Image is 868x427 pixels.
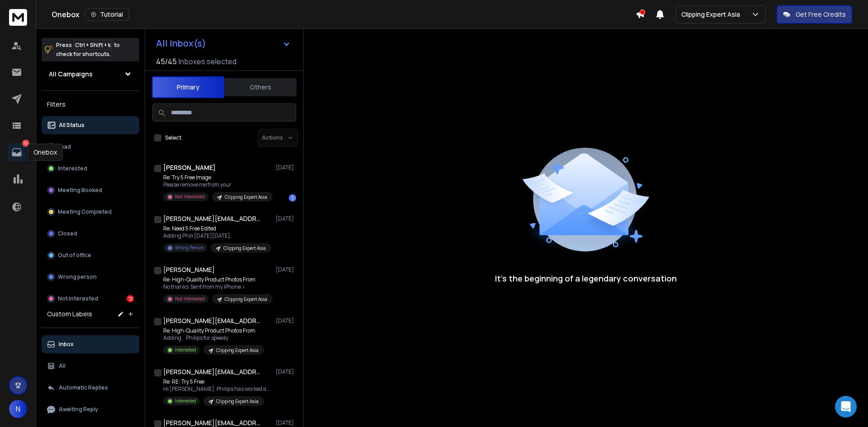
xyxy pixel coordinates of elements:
[8,143,26,161] a: 12
[276,215,296,222] p: [DATE]
[152,76,224,98] button: Primary
[47,310,92,319] h3: Custom Labels
[42,335,139,353] button: Inbox
[149,34,298,52] button: All Inbox(s)
[42,357,139,375] button: All
[163,385,272,393] p: Hi [PERSON_NAME], Philips has worked and
[165,134,181,141] label: Select
[22,140,29,147] p: 12
[163,174,272,181] p: Re: Try 5 Free Image
[49,70,93,79] h1: All Campaigns
[42,246,139,264] button: Out of office
[163,225,271,232] p: Re: Need 5 Free Edited
[58,165,87,172] p: Interested
[175,193,205,200] p: Not Interested
[796,10,846,19] p: Get Free Credits
[59,384,108,391] p: Automatic Replies
[495,272,677,285] p: It’s the beginning of a legendary conversation
[681,10,744,19] p: Clipping Expert Asia
[156,56,177,67] span: 45 / 45
[175,347,196,353] p: Interested
[42,160,139,178] button: Interested
[56,41,120,59] p: Press to check for shortcuts.
[289,194,296,202] div: 1
[59,406,98,413] p: Awaiting Reply
[835,396,857,418] div: Open Intercom Messenger
[163,334,264,342] p: Adding .. Philips for speedy
[216,398,259,405] p: Clipping Expert Asia
[58,187,102,194] p: Meeting Booked
[163,283,272,291] p: No thanks Sent from my iPhone >
[9,400,27,418] button: N
[276,368,296,375] p: [DATE]
[225,296,267,303] p: Clipping Expert Asia
[163,316,263,325] h1: [PERSON_NAME][EMAIL_ADDRESS][DOMAIN_NAME]
[59,122,85,129] p: All Status
[58,208,112,216] p: Meeting Completed
[276,419,296,427] p: [DATE]
[175,244,203,251] p: Wrong Person
[223,245,266,252] p: Clipping Expert Asia
[58,230,77,237] p: Closed
[59,341,74,348] p: Inbox
[59,362,66,370] p: All
[85,8,129,21] button: Tutorial
[58,295,98,302] p: Not Interested
[52,8,636,21] div: Onebox
[276,266,296,273] p: [DATE]
[42,290,139,308] button: Not Interested12
[163,181,272,188] p: Please remove me from your
[42,203,139,221] button: Meeting Completed
[156,39,206,48] h1: All Inbox(s)
[74,40,112,50] span: Ctrl + Shift + k
[58,252,91,259] p: Out of office
[42,268,139,286] button: Wrong person
[42,116,139,134] button: All Status
[216,347,259,354] p: Clipping Expert Asia
[276,317,296,324] p: [DATE]
[179,56,236,67] h3: Inboxes selected
[42,225,139,243] button: Closed
[163,163,216,172] h1: [PERSON_NAME]
[225,194,267,201] p: Clipping Expert Asia
[58,273,97,281] p: Wrong person
[42,400,139,418] button: Awaiting Reply
[175,398,196,404] p: Interested
[163,327,264,334] p: Re: High-Quality Product Photos From
[163,265,215,274] h1: [PERSON_NAME]
[163,214,263,223] h1: [PERSON_NAME][EMAIL_ADDRESS][DOMAIN_NAME] +1
[42,138,139,156] button: Lead
[28,144,63,161] div: Onebox
[163,367,263,376] h1: [PERSON_NAME][EMAIL_ADDRESS][DOMAIN_NAME]
[42,379,139,397] button: Automatic Replies
[58,143,71,150] p: Lead
[163,276,272,283] p: Re: High-Quality Product Photos From
[777,5,852,23] button: Get Free Credits
[42,181,139,199] button: Meeting Booked
[175,296,205,302] p: Not Interested
[163,232,271,239] p: Adding Phili [DATE][DATE],
[42,65,139,83] button: All Campaigns
[163,378,272,385] p: Re: RE: Try 5 Free
[127,295,134,302] div: 12
[276,164,296,171] p: [DATE]
[42,98,139,111] h3: Filters
[224,77,297,97] button: Others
